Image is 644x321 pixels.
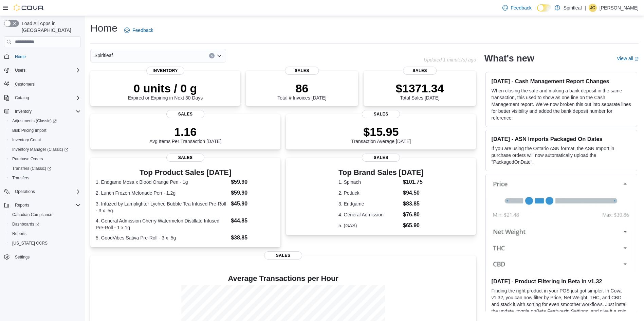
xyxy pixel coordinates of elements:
span: JC [590,4,595,12]
a: Customers [12,80,37,88]
span: Dashboards [12,221,39,227]
button: Users [12,66,28,74]
p: If you are using the Ontario ASN format, the ASN Import in purchase orders will now automatically... [491,145,631,165]
div: Avg Items Per Transaction [DATE] [149,125,221,144]
span: Purchase Orders [12,156,43,162]
button: Operations [1,187,84,196]
a: Feedback [500,1,534,15]
a: Feedback [122,23,156,37]
span: Inventory Manager (Classic) [12,147,68,152]
button: [US_STATE] CCRS [7,238,84,248]
a: Inventory Count [10,136,44,144]
button: Reports [7,229,84,238]
span: Reports [12,231,26,236]
span: Inventory [146,67,184,75]
dd: $76.80 [403,211,424,219]
dt: 5. (GAS) [338,222,400,229]
span: Sales [285,67,319,75]
button: Inventory [12,107,34,115]
button: Reports [12,201,32,209]
h3: Top Brand Sales [DATE] [338,168,424,177]
span: Home [15,54,26,59]
div: Total Sales [DATE] [396,82,444,101]
span: Transfers [10,174,81,182]
dd: $38.85 [231,234,275,242]
span: Inventory Manager (Classic) [10,145,81,154]
span: Bulk Pricing Import [10,126,81,135]
span: Sales [166,154,204,162]
span: Reports [12,201,81,209]
span: Users [12,66,81,74]
span: Inventory [12,107,81,115]
div: Expired or Expiring in Next 30 Days [128,82,203,101]
button: Inventory Count [7,135,84,145]
a: Transfers (Classic) [10,164,54,173]
dt: 4. General Admission [338,211,400,218]
svg: External link [634,57,639,61]
a: Canadian Compliance [10,211,55,219]
a: View allExternal link [617,56,639,61]
span: Canadian Compliance [10,211,81,219]
h2: What's new [484,53,534,64]
span: Bulk Pricing Import [12,128,47,133]
span: Washington CCRS [10,239,81,247]
span: Customers [12,80,81,88]
span: Transfers [12,175,29,181]
dt: 1. Spinach [338,179,400,185]
dt: 5. GoodVibes Sativa Pre-Roll - 3 x .5g [96,234,228,241]
p: $1371.34 [396,82,444,95]
span: Load All Apps in [GEOGRAPHIC_DATA] [19,20,81,34]
button: Customers [1,79,84,89]
div: Transaction Average [DATE] [351,125,411,144]
span: Sales [166,110,204,118]
dt: 2. Lunch Frozen Melonade Pen - 1.2g [96,190,228,196]
a: Transfers (Classic) [7,164,84,173]
p: | [585,4,586,12]
p: 0 units / 0 g [128,82,203,95]
span: Sales [362,110,400,118]
a: Reports [10,230,29,238]
h4: Average Transactions per Hour [96,274,471,283]
span: Reports [15,202,29,208]
a: Adjustments (Classic) [7,116,84,126]
a: [US_STATE] CCRS [10,239,50,247]
dd: $59.90 [231,178,275,186]
dd: $45.90 [231,200,275,208]
a: Inventory Manager (Classic) [7,145,84,154]
span: Catalog [12,94,81,102]
span: Adjustments (Classic) [10,117,81,125]
button: Operations [12,188,38,196]
span: Operations [12,188,81,196]
button: Users [1,66,84,75]
span: Inventory Count [10,136,81,144]
a: Inventory Manager (Classic) [10,145,71,154]
span: Sales [403,67,437,75]
nav: Complex example [4,49,81,280]
dt: 1. Endgame Mosa x Blood Orange Pen - 1g [96,179,228,185]
button: Transfers [7,173,84,183]
dt: 3. Infuzed by Lamplighter Lychee Bubble Tea Infused Pre-Roll - 3 x .5g [96,200,228,214]
span: Feedback [132,27,153,34]
div: Jim C [589,4,597,12]
p: When closing the safe and making a bank deposit in the same transaction, this used to show as one... [491,87,631,121]
span: Reports [10,230,81,238]
a: Dashboards [10,220,42,228]
span: Purchase Orders [10,155,81,163]
p: 86 [277,82,326,95]
dd: $101.75 [403,178,424,186]
dt: 4. General Admission Cherry Watermelon Distillate Infused Pre-Roll - 1 x 1g [96,217,228,231]
button: Catalog [12,94,32,102]
button: Inventory [1,107,84,116]
h3: [DATE] - Cash Management Report Changes [491,78,631,85]
span: Users [15,68,25,73]
button: Reports [1,200,84,210]
p: $15.95 [351,125,411,139]
dd: $59.90 [231,189,275,197]
button: Purchase Orders [7,154,84,164]
h3: [DATE] - Product Filtering in Beta in v1.32 [491,278,631,285]
a: Adjustments (Classic) [10,117,59,125]
p: Updated 1 minute(s) ago [424,57,476,63]
button: Bulk Pricing Import [7,126,84,135]
span: Inventory Count [12,137,41,143]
